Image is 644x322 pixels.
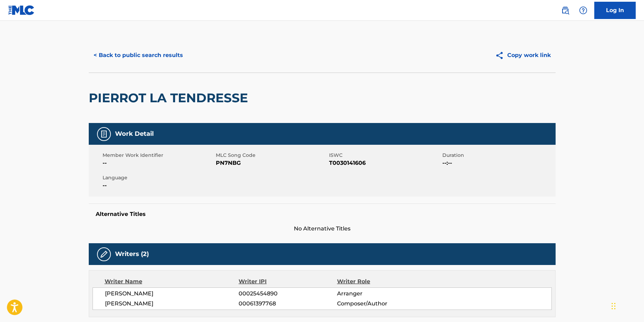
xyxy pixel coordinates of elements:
[103,159,214,167] span: --
[579,6,587,15] img: help
[105,290,239,298] span: [PERSON_NAME]
[239,300,337,308] span: 00061397768
[576,3,590,17] div: Help
[442,152,554,159] span: Duration
[337,290,426,298] span: Arranger
[115,130,154,138] h5: Work Detail
[337,300,426,308] span: Composer/Author
[105,277,239,286] div: Writer Name
[8,5,35,15] img: MLC Logo
[561,6,569,15] img: search
[490,47,556,64] button: Copy work link
[103,174,214,181] span: Language
[329,152,441,159] span: ISWC
[612,296,616,316] div: Drag
[100,130,108,138] img: Work Detail
[89,47,188,64] button: < Back to public search results
[558,3,572,17] a: Public Search
[329,159,441,167] span: T0030141606
[337,277,426,286] div: Writer Role
[89,90,251,106] h2: PIERROT LA TENDRESSE
[89,225,556,233] span: No Alternative Titles
[103,152,214,159] span: Member Work Identifier
[495,51,507,60] img: Copy work link
[100,250,108,258] img: Writers
[115,250,149,258] h5: Writers (2)
[105,300,239,308] span: [PERSON_NAME]
[96,211,549,218] h5: Alternative Titles
[216,159,327,167] span: PN7NBG
[103,181,214,190] span: --
[594,2,636,19] a: Log In
[216,152,327,159] span: MLC Song Code
[609,289,644,322] iframe: Chat Widget
[239,277,337,286] div: Writer IPI
[239,290,337,298] span: 00025454890
[442,159,554,167] span: --:--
